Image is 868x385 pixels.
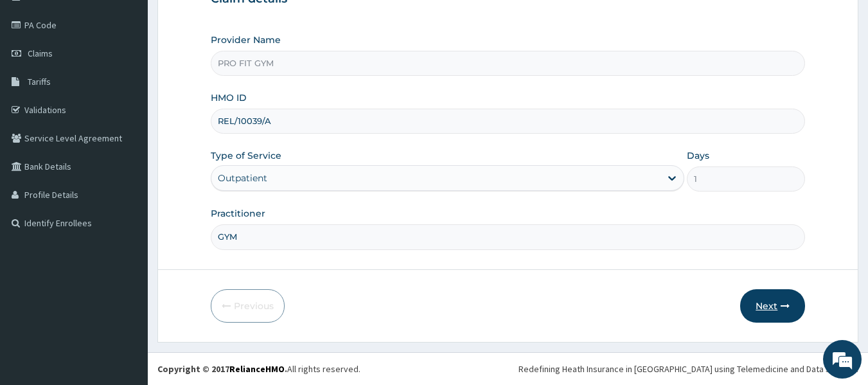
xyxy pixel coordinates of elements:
[229,363,285,375] a: RelianceHMO
[24,64,52,96] img: d_794563401_company_1708531726252_794563401
[211,109,806,134] input: Enter HMO ID
[740,289,805,323] button: Next
[687,149,709,162] label: Days
[75,112,177,242] span: We're online!
[28,48,53,59] span: Claims
[211,91,247,104] label: HMO ID
[67,72,216,89] div: Chat with us now
[211,207,265,220] label: Practitioner
[28,76,51,87] span: Tariffs
[148,352,868,385] footer: All rights reserved.
[518,363,858,375] div: Redefining Heath Insurance in [GEOGRAPHIC_DATA] using Telemedicine and Data Science!
[211,149,281,162] label: Type of Service
[157,363,287,375] strong: Copyright © 2017 .
[211,6,242,37] div: Minimize live chat window
[211,224,806,249] input: Enter Name
[211,33,281,46] label: Provider Name
[6,252,245,297] textarea: Type your message and hit 'Enter'
[211,289,285,323] button: Previous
